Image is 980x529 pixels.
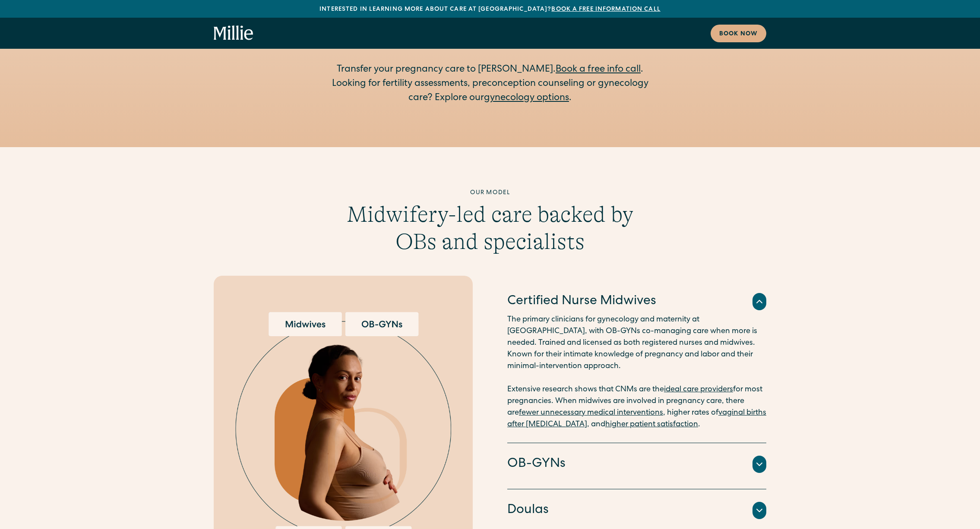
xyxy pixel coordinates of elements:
h4: Doulas [507,501,549,520]
h3: Midwifery-led care backed by OBs and specialists [324,201,656,255]
a: fewer unnecessary medical interventions [519,409,663,417]
a: gynecology options [484,94,569,103]
a: home [214,25,253,41]
div: Book now [719,30,758,39]
div: Transfer your pregnancy care to [PERSON_NAME]. . [324,63,656,77]
a: Book a free information call [551,6,660,13]
h4: Certified Nurse Midwives [507,293,656,311]
a: Book now [711,25,766,42]
a: higher patient satisfaction [605,421,698,428]
p: The primary clinicians for gynecology and maternity at [GEOGRAPHIC_DATA], with OB-GYNs co-managin... [507,314,766,431]
h4: OB-GYNs [507,455,566,473]
div: Looking for fertility assessments, preconception counseling or gynecology care? Explore our . [324,77,656,106]
a: Book a free info call [556,65,641,75]
div: Our model [324,189,656,198]
a: ideal care providers [664,386,733,394]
